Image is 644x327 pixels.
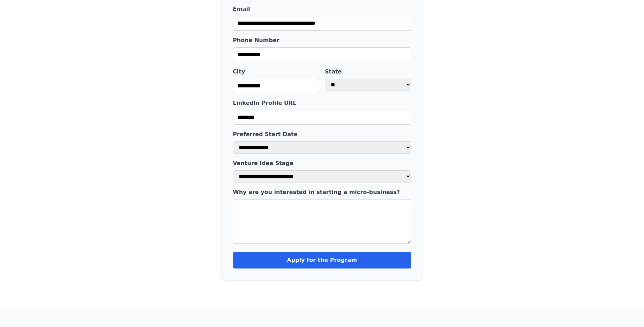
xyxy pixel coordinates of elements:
[233,5,411,13] label: Email
[325,68,411,76] label: State
[233,252,411,268] button: Apply for the Program
[233,188,411,196] label: Why are you interested in starting a micro-business?
[233,130,411,139] label: Preferred Start Date
[233,159,411,168] label: Venture Idea Stage
[233,68,319,76] label: City
[233,99,411,107] label: LinkedIn Profile URL
[233,36,411,45] label: Phone Number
